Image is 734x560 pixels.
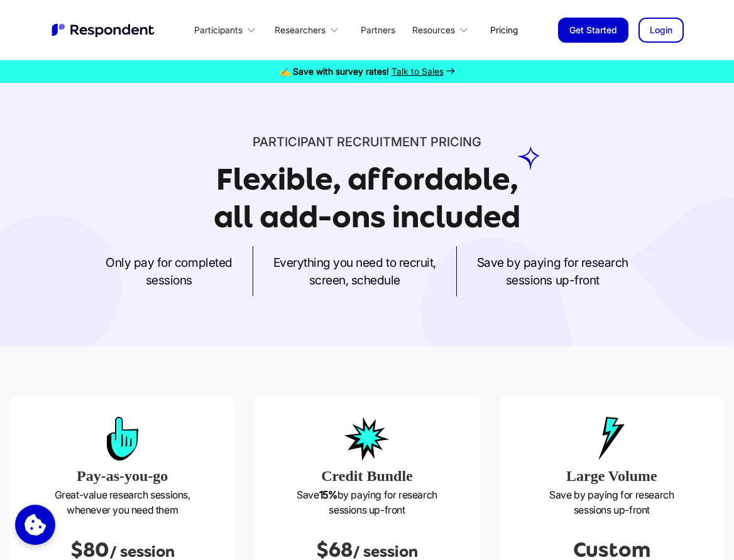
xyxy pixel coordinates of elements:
[392,66,444,77] span: Talk to Sales
[638,18,684,43] a: Login
[106,254,232,289] p: Only pay for completed sessions
[253,134,427,149] span: Participant recruitment
[280,66,389,77] strong: ✍️ Save with survey rates!
[20,465,224,487] h3: Pay-as-you-go
[480,15,528,45] a: Pricing
[351,15,405,45] a: Partners
[214,162,520,234] h1: Flexible, affordable, all add-ons included
[558,18,628,43] a: Get Started
[50,22,157,38] img: Untitled UI logotext
[510,465,714,487] h3: Large Volume
[265,487,469,517] p: Save by paying for research sessions up-front
[319,488,337,501] strong: 15%
[194,24,243,36] div: Participants
[405,15,480,45] div: Resources
[275,24,326,36] div: Researchers
[20,487,224,517] p: Great-value research sessions, whenever you need them
[430,134,481,149] span: PRICING
[265,465,469,487] h3: Credit Bundle
[187,15,268,45] div: Participants
[510,487,714,517] p: Save by paying for research sessions up-front
[477,254,628,289] p: Save by paying for research sessions up-front
[50,22,157,38] a: home
[273,254,436,289] p: Everything you need to recruit, screen, schedule
[412,24,455,36] div: Resources
[268,15,351,45] div: Researchers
